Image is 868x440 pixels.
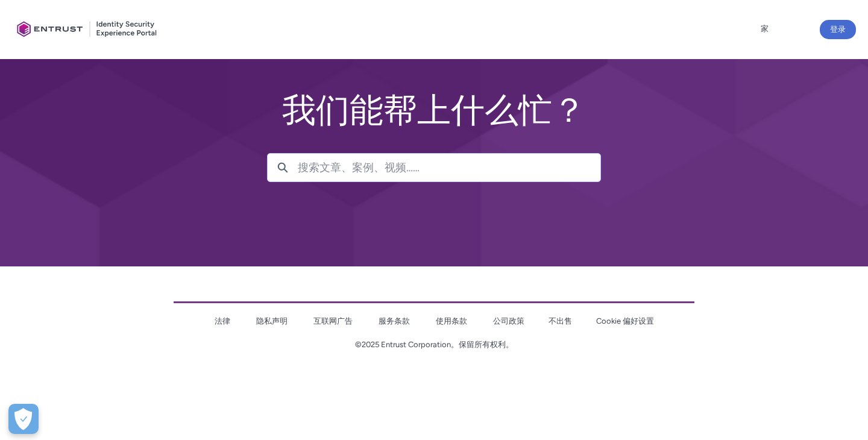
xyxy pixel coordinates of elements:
a: 公司政策 [493,316,524,325]
div: Cookie偏好设置 [8,404,39,434]
font: Cookie 偏好设置 [596,316,654,325]
button: 打开偏好设置 [8,404,39,434]
button: 登录 [820,20,856,39]
font: 登录 [830,25,846,34]
button: 搜索 [268,154,298,181]
font: 家 [761,24,769,33]
a: 服务条款 [379,316,410,325]
font: 不出售 [549,316,572,325]
a: 隐私声明 [256,316,288,325]
a: 法律 [215,316,230,325]
font: ©2025 Entrust Corporation。保留所有权利。 [355,340,514,349]
input: 搜索文章、案例、视频…… [298,154,600,181]
a: 互联网广告 [313,316,353,325]
a: 使用条款 [436,316,467,325]
font: 我们能帮上什么忙？ [282,90,586,130]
